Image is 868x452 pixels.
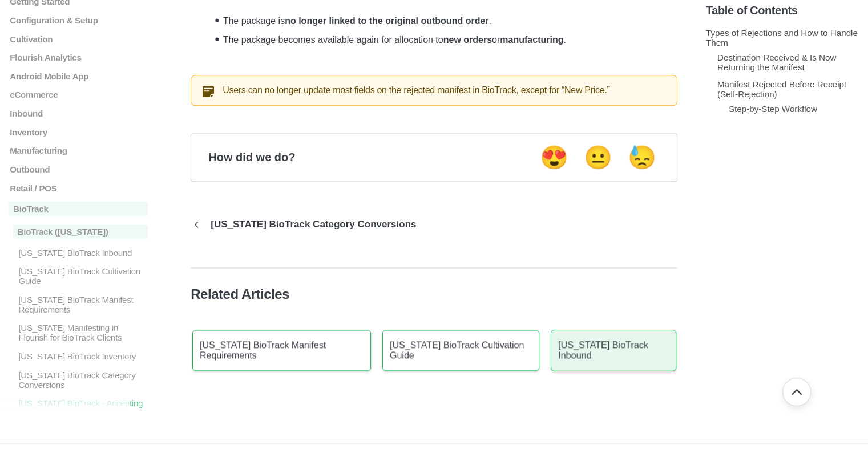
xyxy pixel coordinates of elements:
[9,351,148,361] a: [US_STATE] BioTrack Inventory
[192,330,371,371] a: [US_STATE] BioTrack Manifest Requirements
[706,4,859,17] h5: Table of Contents
[9,370,148,389] a: [US_STATE] BioTrack Category Conversions
[9,202,148,216] a: BioTrack
[9,90,148,99] a: eCommerce
[717,79,846,99] a: Manifest Rejected Before Receipt (Self-Rejection)
[202,219,425,230] p: [US_STATE] BioTrack Category Conversions
[729,104,817,114] a: Step-by-Step Workflow
[191,286,677,302] h4: Related Articles
[9,71,148,81] a: Android Mobile App
[9,183,148,193] a: Retail / POS
[9,109,148,118] a: Inbound
[200,340,364,361] p: [US_STATE] BioTrack Manifest Requirements
[9,165,148,174] a: Outbound
[706,28,858,47] a: Types of Rejections and How to Handle Them
[624,143,660,171] button: Negative feedback button
[382,330,539,371] a: [US_STATE] BioTrack Cultivation Guide
[191,75,677,106] div: Users can no longer update most fields on the rejected manifest in BioTrack, except for “New Price.”
[558,340,669,361] p: [US_STATE] BioTrack Inbound
[285,16,488,26] strong: no longer linked to the original outbound order
[9,247,148,257] a: [US_STATE] BioTrack Inbound
[9,266,148,286] a: [US_STATE] BioTrack Cultivation Guide
[500,35,563,45] strong: manufacturing
[17,247,148,257] p: [US_STATE] BioTrack Inbound
[13,225,148,239] p: BioTrack ([US_STATE])
[9,295,148,314] a: [US_STATE] BioTrack Manifest Requirements
[17,370,148,389] p: [US_STATE] BioTrack Category Conversions
[219,11,673,30] li: The package is .
[9,146,148,155] a: Manufacturing
[443,35,492,45] strong: new orders
[9,127,148,137] a: Inventory
[9,225,148,239] a: BioTrack ([US_STATE])
[191,209,425,240] a: Go to previous article Connecticut BioTrack Category Conversions
[17,351,148,361] p: [US_STATE] BioTrack Inventory
[219,30,673,49] li: The package becomes available again for allocation to or .
[536,143,572,171] button: Positive feedback button
[9,53,148,62] a: Flourish Analytics
[9,34,148,43] a: Cultivation
[9,323,148,342] a: [US_STATE] Manifesting in Flourish for BioTrack Clients
[17,323,148,342] p: [US_STATE] Manifesting in Flourish for BioTrack Clients
[580,143,616,171] button: Neutral feedback button
[551,330,676,371] a: [US_STATE] BioTrack Inbound
[782,378,811,406] button: Go back to top of document
[17,295,148,314] p: [US_STATE] BioTrack Manifest Requirements
[208,151,295,164] p: How did we do?
[390,340,532,361] p: [US_STATE] BioTrack Cultivation Guide
[9,15,148,25] a: Configuration & Setup
[717,53,837,72] a: Destination Received & Is Now Returning the Manifest
[17,266,148,286] p: [US_STATE] BioTrack Cultivation Guide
